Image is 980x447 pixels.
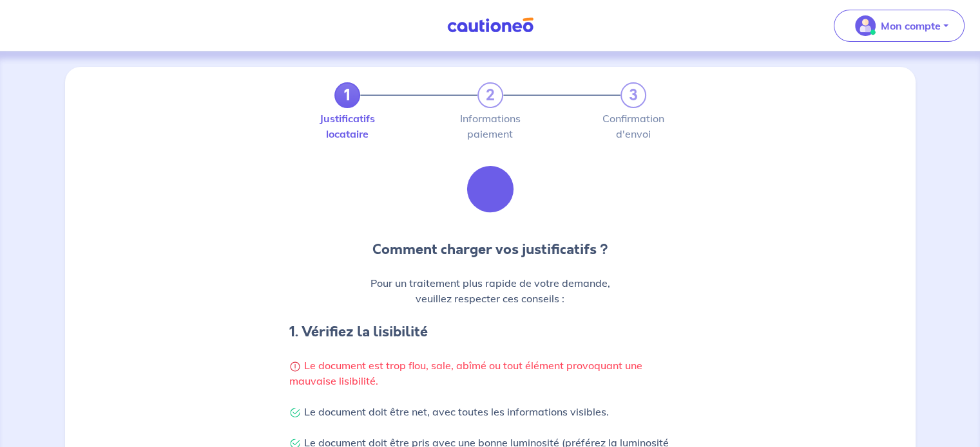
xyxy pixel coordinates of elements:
[881,18,941,33] p: Mon compte
[456,154,525,224] img: illu_list_justif.svg
[289,322,691,342] h4: 1. Vérifiez la lisibilité
[334,82,360,108] a: 1
[289,361,301,372] img: Warning
[289,358,691,388] p: Le document est trop flou, sale, abîmé ou tout élément provoquant une mauvaise lisibilité.
[289,275,691,306] p: Pour un traitement plus rapide de votre demande, veuillez respecter ces conseils :
[334,113,360,139] label: Justificatifs locataire
[620,113,646,139] label: Confirmation d'envoi
[289,407,301,419] img: Check
[289,239,691,260] p: Comment charger vos justificatifs ?
[477,113,503,139] label: Informations paiement
[834,10,965,42] button: illu_account_valid_menu.svgMon compte
[442,17,539,33] img: Cautioneo
[855,15,876,36] img: illu_account_valid_menu.svg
